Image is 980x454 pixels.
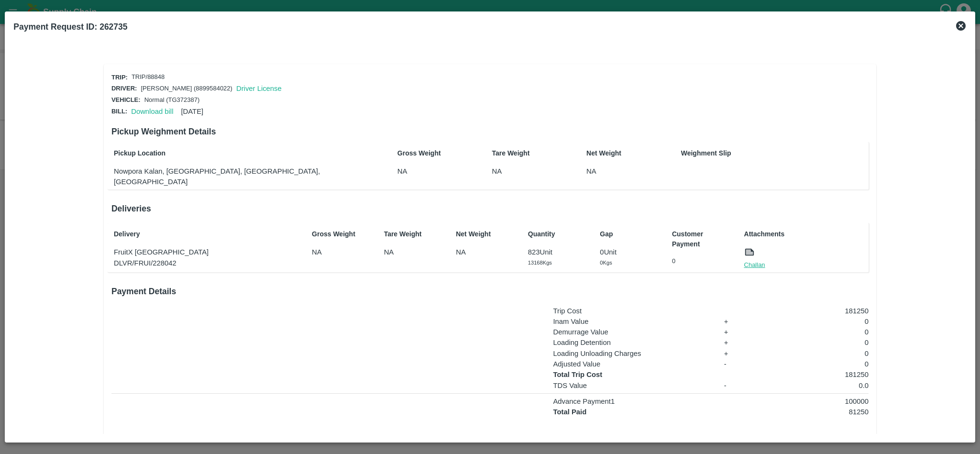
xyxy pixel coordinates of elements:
[114,258,299,268] p: DLVR/FRUI/228042
[131,108,173,115] a: Download bill
[763,380,869,391] p: 0.0
[132,73,165,82] p: TRIP/88848
[763,396,869,407] p: 100000
[236,85,282,92] a: Driver License
[111,202,869,215] h6: Deliveries
[763,407,869,417] p: 81250
[724,327,750,337] p: +
[181,108,203,115] span: [DATE]
[600,229,659,239] p: Gap
[553,316,711,327] p: Inam Value
[553,380,711,391] p: TDS Value
[724,316,750,327] p: +
[553,306,711,316] p: Trip Cost
[528,229,587,239] p: Quantity
[724,380,750,391] p: -
[114,229,299,239] p: Delivery
[586,166,646,177] p: NA
[553,327,711,337] p: Demurrage Value
[672,257,731,266] p: 0
[492,166,551,177] p: NA
[763,327,869,337] p: 0
[724,359,750,369] p: -
[528,247,587,257] p: 823 Unit
[114,148,362,158] p: Pickup Location
[724,337,750,348] p: +
[111,74,128,81] span: Trip:
[114,247,299,257] p: FruitX [GEOGRAPHIC_DATA]
[553,359,711,369] p: Adjusted Value
[553,371,602,378] strong: Total Trip Cost
[616,432,869,446] h5: ₹ 81250
[312,229,371,239] p: Gross Weight
[744,229,867,239] p: Attachments
[763,316,869,327] p: 0
[384,229,443,239] p: Tare Weight
[763,359,869,369] p: 0
[586,148,646,158] p: Net Weight
[114,166,362,188] p: Nowpora Kalan, [GEOGRAPHIC_DATA], [GEOGRAPHIC_DATA], [GEOGRAPHIC_DATA]
[111,85,137,92] span: Driver:
[13,22,127,32] b: Payment Request ID: 262735
[553,408,586,416] strong: Total Paid
[456,229,515,239] p: Net Weight
[763,306,869,316] p: 181250
[111,285,869,298] h6: Payment Details
[672,229,731,249] p: Customer Payment
[724,348,750,359] p: +
[111,96,141,103] span: Vehicle:
[763,369,869,380] p: 181250
[600,247,659,257] p: 0 Unit
[456,247,515,257] p: NA
[528,260,552,266] span: 13168 Kgs
[763,348,869,359] p: 0
[111,432,616,446] h5: Total after adjustment
[141,84,232,93] p: [PERSON_NAME] (8899584022)
[111,125,869,138] h6: Pickup Weighment Details
[600,260,612,266] span: 0 Kgs
[111,108,127,115] span: Bill:
[397,166,457,177] p: NA
[744,260,765,270] a: Challan
[681,148,866,158] p: Weighment Slip
[144,96,200,105] p: Normal (TG372387)
[384,247,443,257] p: NA
[312,247,371,257] p: NA
[553,337,711,348] p: Loading Detention
[763,337,869,348] p: 0
[553,348,711,359] p: Loading Unloading Charges
[553,396,711,407] p: Advance Payment 1
[397,148,457,158] p: Gross Weight
[492,148,551,158] p: Tare Weight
